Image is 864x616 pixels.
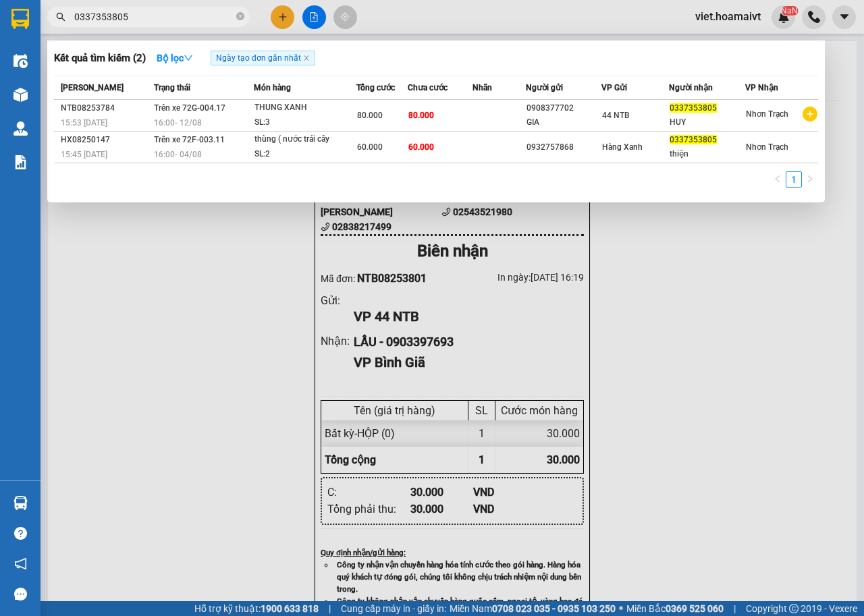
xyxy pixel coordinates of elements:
[408,142,434,152] span: 60.000
[56,12,65,22] span: search
[802,171,818,188] li: Next Page
[211,51,315,65] span: Ngày tạo đơn gần nhất
[14,557,27,570] span: notification
[254,83,291,92] span: Món hàng
[97,11,191,28] div: Bình Giã
[61,150,107,159] span: 15:45 [DATE]
[154,118,202,128] span: 16:00 - 12/08
[769,171,786,188] li: Previous Page
[774,175,782,183] span: left
[408,111,434,120] span: 80.000
[13,54,28,68] img: warehouse-icon
[61,118,107,128] span: 15:53 [DATE]
[303,55,310,61] span: close
[94,71,192,90] div: 30.000
[473,83,492,92] span: Nhãn
[146,47,204,69] button: Bộ lọcdown
[254,132,356,147] div: thùng ( nước trái cây
[526,140,601,155] div: 0932757868
[602,111,630,120] span: 44 NTB
[526,83,563,92] span: Người gửi
[61,133,150,147] div: HX08250147
[786,171,802,188] li: 1
[806,175,814,183] span: right
[11,11,87,28] div: 44 NTB
[236,11,244,24] span: close-circle
[802,171,818,188] button: right
[602,142,643,152] span: Hàng Xanh
[61,83,124,92] span: [PERSON_NAME]
[97,13,129,27] span: Nhận:
[670,147,745,161] div: thiện
[236,12,244,20] span: close-circle
[13,88,28,102] img: warehouse-icon
[14,527,27,540] span: question-circle
[254,101,356,115] div: THUNG XANH
[670,103,717,113] span: 0337353805
[11,9,29,29] img: logo-vxr
[74,9,234,24] input: Tìm tên, số ĐT hoặc mã đơn
[786,172,801,187] a: 1
[13,496,28,510] img: warehouse-icon
[13,121,28,136] img: warehouse-icon
[408,83,448,92] span: Chưa cước
[157,53,193,63] strong: Bộ lọc
[526,115,601,130] div: GIA
[357,142,383,152] span: 60.000
[94,74,105,88] span: C :
[669,83,713,92] span: Người nhận
[670,115,745,130] div: HUY
[254,115,356,130] div: SL: 3
[601,83,627,92] span: VP Gửi
[97,44,191,63] div: 0903397693
[13,155,28,169] img: solution-icon
[61,101,150,115] div: NTB08253784
[746,109,788,119] span: Nhơn Trạch
[745,83,778,92] span: VP Nhận
[254,147,356,162] div: SL: 2
[154,83,190,92] span: Trạng thái
[11,13,32,27] span: Gửi:
[670,135,717,144] span: 0337353805
[54,51,146,65] h3: Kết quả tìm kiếm ( 2 )
[121,96,139,115] span: SL
[526,101,601,115] div: 0908377702
[154,150,202,159] span: 16:00 - 04/08
[97,28,191,44] div: LẦU
[803,107,817,121] span: plus-circle
[154,103,225,113] span: Trên xe 72G-004.17
[746,142,788,152] span: Nhơn Trạch
[769,171,786,188] button: left
[184,53,193,63] span: down
[356,83,395,92] span: Tổng cước
[357,111,383,120] span: 80.000
[14,588,27,600] span: message
[11,98,191,115] div: Tên hàng: HỘP ( : 1 )
[154,135,225,144] span: Trên xe 72F-003.11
